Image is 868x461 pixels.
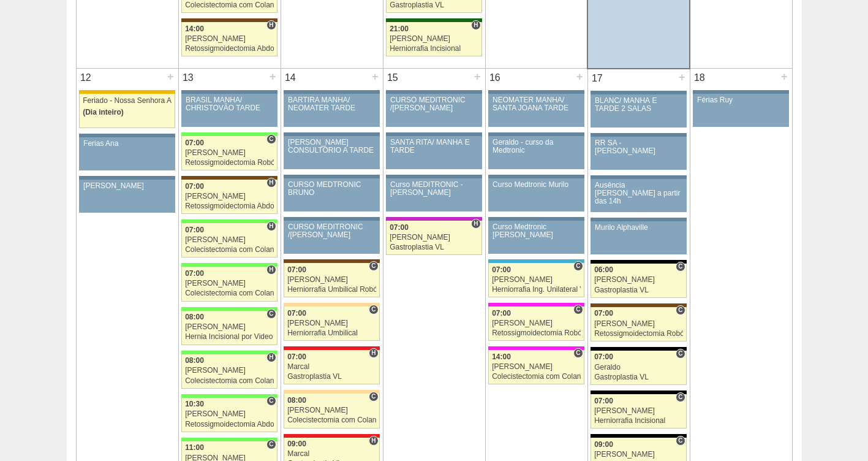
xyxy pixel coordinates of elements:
[591,94,686,128] a: BLANC/ MANHÃ E TARDE 2 SALAS
[594,352,613,361] span: 07:00
[594,320,683,328] div: [PERSON_NAME]
[488,221,584,254] a: Curso Medtronic [PERSON_NAME]
[287,396,306,405] span: 08:00
[284,132,379,136] div: Key: Aviso
[185,45,274,53] div: Retossigmoidectomia Abdominal VL
[488,94,584,127] a: NEOMATER MANHÃ/ SANTA JOANA TARDE
[79,137,175,170] a: Ferias Ana
[185,289,274,297] div: Colecistectomia com Colangiografia VL
[488,132,584,136] div: Key: Aviso
[181,354,277,389] a: H 08:00 [PERSON_NAME] Colecistectomia com Colangiografia VL
[386,221,481,255] a: H 07:00 [PERSON_NAME] Gastroplastia VL
[79,94,175,128] a: Feriado - Nossa Senhora Aparecida (Dia inteiro)
[287,319,376,327] div: [PERSON_NAME]
[370,69,380,85] div: +
[390,223,409,232] span: 07:00
[575,69,585,85] div: +
[390,243,478,251] div: Gastroplastia VL
[386,18,481,22] div: Key: Santa Maria
[284,259,379,263] div: Key: Santa Joana
[181,176,277,180] div: Key: Santa Joana
[185,192,274,200] div: [PERSON_NAME]
[185,421,274,429] div: Retossigmoidectomia Abdominal
[181,18,277,22] div: Key: Santa Joana
[595,139,682,155] div: RR SA - [PERSON_NAME]
[165,69,176,85] div: +
[472,69,483,85] div: +
[185,280,274,288] div: [PERSON_NAME]
[287,286,376,294] div: Herniorrafia Umbilical Robótica
[492,352,511,361] span: 14:00
[284,346,379,350] div: Key: Assunção
[266,265,276,275] span: Hospital
[594,265,613,274] span: 06:00
[594,451,683,459] div: [PERSON_NAME]
[488,263,584,297] a: C 07:00 [PERSON_NAME] Herniorrafia Ing. Unilateral VL
[287,363,376,371] div: Marcal
[83,182,171,190] div: [PERSON_NAME]
[676,436,685,446] span: Consultório
[185,400,204,408] span: 10:30
[284,94,379,127] a: BARTIRA MANHÃ/ NEOMATER TARDE
[287,406,376,414] div: [PERSON_NAME]
[386,132,481,136] div: Key: Aviso
[79,176,175,180] div: Key: Aviso
[181,94,277,127] a: BRASIL MANHÃ/ CHRISTOVÃO TARDE
[492,265,511,274] span: 07:00
[369,305,378,314] span: Consultório
[287,416,376,424] div: Colecistectomia com Colangiografia VL
[181,219,277,223] div: Key: Brasil
[284,434,379,438] div: Key: Assunção
[185,246,274,254] div: Colecistectomia com Colangiografia VL
[693,90,788,94] div: Key: Aviso
[386,178,481,211] a: Curso MEDITRONIC - [PERSON_NAME]
[488,350,584,384] a: C 14:00 [PERSON_NAME] Colecistectomia com Colangiografia VL
[594,309,613,318] span: 07:00
[185,443,204,452] span: 11:00
[693,94,788,127] a: Férias Ruy
[266,134,276,144] span: Consultório
[185,139,204,147] span: 07:00
[185,313,204,321] span: 08:00
[390,234,478,242] div: [PERSON_NAME]
[185,35,274,43] div: [PERSON_NAME]
[591,260,686,264] div: Key: Blanc
[676,305,685,315] span: Consultório
[79,90,175,94] div: Key: Feriado
[284,303,379,307] div: Key: Bartira
[492,181,580,189] div: Curso Medtronic Murilo
[266,20,276,30] span: Hospital
[181,398,277,432] a: C 10:30 [PERSON_NAME] Retossigmoidectomia Abdominal
[284,390,379,394] div: Key: Bartira
[594,364,683,371] div: Geraldo
[779,69,790,85] div: +
[492,329,581,337] div: Retossigmoidectomia Robótica
[390,25,409,33] span: 21:00
[185,25,204,33] span: 14:00
[676,392,685,402] span: Consultório
[591,434,686,438] div: Key: Blanc
[488,259,584,263] div: Key: Neomater
[181,267,277,301] a: H 07:00 [PERSON_NAME] Colecistectomia com Colangiografia VL
[488,178,584,211] a: Curso Medtronic Murilo
[181,223,277,257] a: H 07:00 [PERSON_NAME] Colecistectomia com Colangiografia VL
[268,69,278,85] div: +
[185,410,274,418] div: [PERSON_NAME]
[83,97,172,105] div: Feriado - Nossa Senhora Aparecida
[594,440,613,449] span: 09:00
[79,134,175,137] div: Key: Aviso
[386,94,481,127] a: CURSO MEDITRONIC /[PERSON_NAME]
[288,223,376,239] div: CURSO MEDITRONIC /[PERSON_NAME]
[591,218,686,221] div: Key: Aviso
[690,69,709,87] div: 18
[591,179,686,212] a: Ausência [PERSON_NAME] a partir das 14h
[83,108,124,116] span: (Dia inteiro)
[594,417,683,425] div: Herniorrafia Incisional
[181,136,277,170] a: C 07:00 [PERSON_NAME] Retossigmoidectomia Robótica
[591,303,686,307] div: Key: Santa Joana
[573,305,583,314] span: Consultório
[492,139,580,154] div: Geraldo - curso da Medtronic
[185,202,274,210] div: Retossigmoidectomia Abdominal VL
[390,96,478,112] div: CURSO MEDITRONIC /[PERSON_NAME]
[181,307,277,311] div: Key: Brasil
